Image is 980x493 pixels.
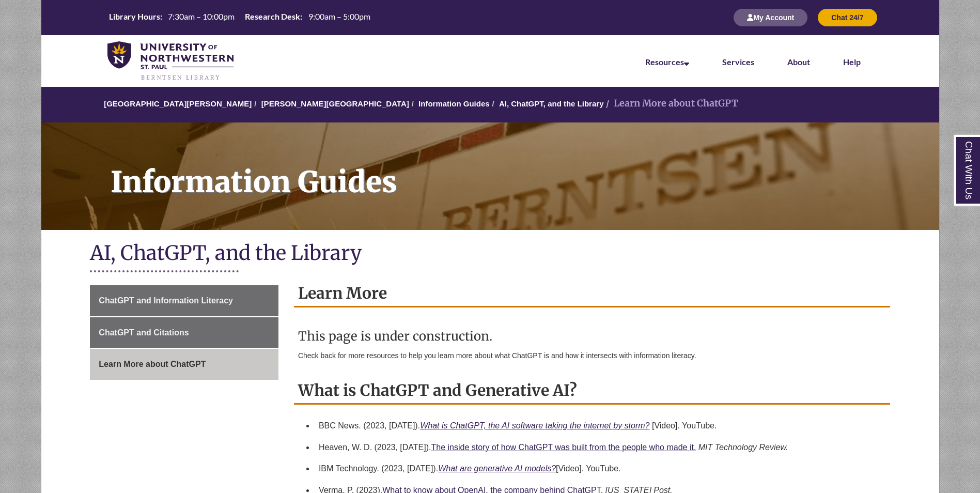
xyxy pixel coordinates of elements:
em: MIT Technology Review. [698,443,788,452]
a: AI, ChatGPT, and the Library [499,99,604,108]
a: ChatGPT and Information Literacy [90,285,278,316]
li: Heaven, W. D. (2023, [DATE]). [315,437,886,458]
a: Hours Today [105,11,375,25]
span: 9:00am – 5:00pm [308,11,370,21]
span: ChatGPT and Information Literacy [99,296,233,305]
h1: AI, ChatGPT, and the Library [90,240,890,268]
span: 7:30am – 10:00pm [168,11,235,21]
a: What are generative AI models? [438,464,556,473]
a: ChatGPT and Citations [90,317,278,348]
h1: Information Guides [99,122,939,217]
span: Learn More about ChatGPT [99,360,206,368]
a: Information Guides [41,122,939,230]
span: ChatGPT and Citations [99,328,189,337]
img: UNWSP Library Logo [107,41,234,82]
th: Research Desk: [241,11,304,22]
button: My Account [734,9,807,26]
a: Help [843,57,861,67]
a: The inside story of how ChatGPT was built from the people who made it. [431,443,696,452]
a: About [787,57,810,67]
a: Learn More about ChatGPT [90,349,278,380]
a: [PERSON_NAME][GEOGRAPHIC_DATA] [261,99,409,108]
li: Learn More about ChatGPT [603,96,738,111]
li: IBM Technology. (2023, [DATE]). [Video]. YouTube. [315,458,886,480]
li: BBC News. (2023, [DATE]). [Video]. YouTube. [315,415,886,437]
h2: What is ChatGPT and Generative AI? [294,377,890,405]
div: Guide Page Menu [90,285,278,380]
a: [GEOGRAPHIC_DATA][PERSON_NAME] [104,99,252,108]
span: Check back for more resources to help you learn more about what ChatGPT is and how it intersects ... [298,351,696,360]
h2: Learn More [294,280,890,307]
a: What is ChatGPT, the AI software taking the internet by storm? [420,421,649,430]
button: Chat 24/7 [818,9,877,26]
a: My Account [734,13,807,22]
a: Resources [645,57,689,67]
a: Chat 24/7 [818,13,877,22]
a: Information Guides [418,99,490,108]
h3: This page is under construction. [298,328,886,344]
a: Services [722,57,754,67]
th: Library Hours: [105,11,164,22]
table: Hours Today [105,11,375,24]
